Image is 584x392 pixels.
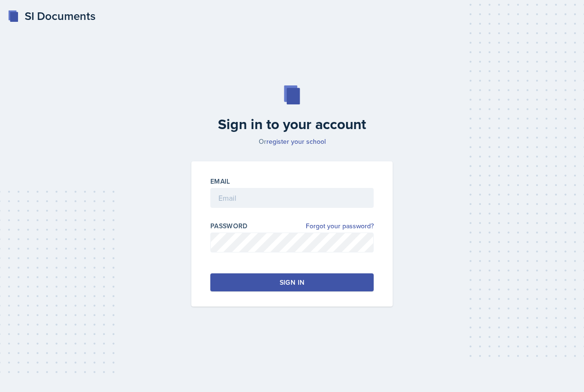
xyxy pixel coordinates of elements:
[210,177,230,186] label: Email
[210,188,374,208] input: Email
[280,278,304,287] div: Sign in
[266,137,326,146] a: register your school
[8,8,95,25] a: SI Documents
[186,116,398,133] h2: Sign in to your account
[210,221,248,231] label: Password
[306,221,374,231] a: Forgot your password?
[210,273,374,291] button: Sign in
[186,137,398,146] p: Or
